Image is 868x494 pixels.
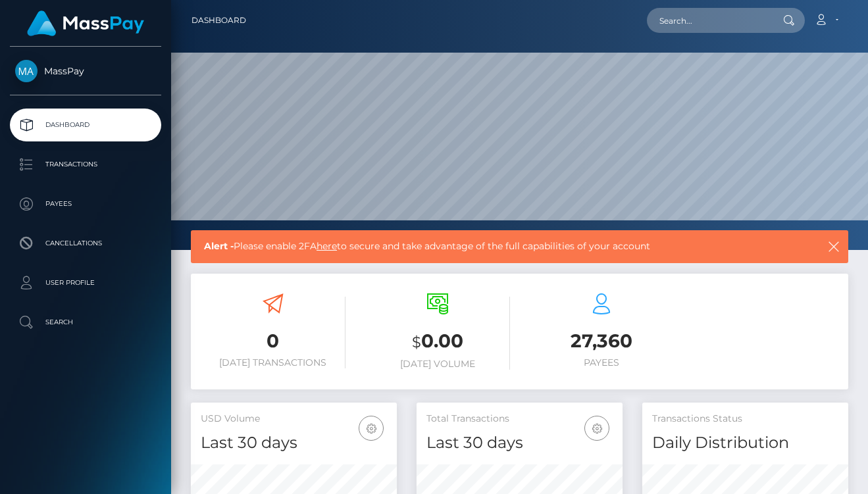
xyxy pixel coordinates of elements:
h6: [DATE] Transactions [201,357,345,368]
a: here [317,240,337,252]
h4: Last 30 days [201,432,387,455]
a: User Profile [10,266,161,299]
h5: USD Volume [201,412,387,426]
img: MassPay [15,60,38,82]
h6: [DATE] Volume [365,358,510,370]
p: Search [15,312,156,332]
p: Transactions [15,155,156,174]
p: Payees [15,194,156,214]
p: Dashboard [15,115,156,135]
a: Cancellations [10,227,161,260]
h3: 27,360 [530,328,675,354]
img: MassPay Logo [27,11,144,36]
h6: Payees [530,357,675,368]
h5: Total Transactions [426,412,613,426]
span: Please enable 2FA to secure and take advantage of the full capabilities of your account [204,239,766,253]
a: Dashboard [191,7,246,34]
p: Cancellations [15,234,156,253]
h4: Last 30 days [426,432,613,455]
a: Dashboard [10,109,161,141]
b: Alert - [204,240,234,252]
span: MassPay [10,65,161,77]
a: Payees [10,187,161,220]
h3: 0 [201,328,345,354]
h4: Daily Distribution [652,432,838,455]
small: $ [412,333,421,351]
a: Transactions [10,148,161,181]
a: Search [10,306,161,339]
p: User Profile [15,273,156,293]
h5: Transactions Status [652,412,838,426]
h3: 0.00 [365,328,510,355]
input: Search... [647,8,771,33]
